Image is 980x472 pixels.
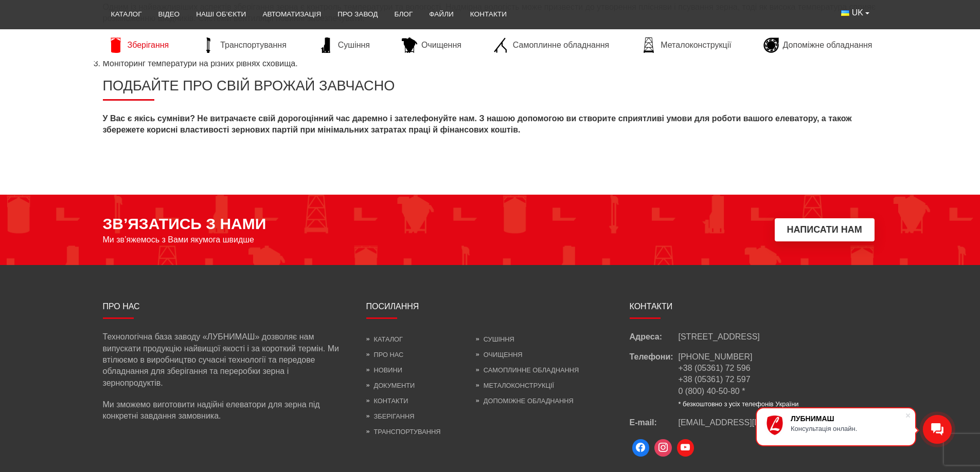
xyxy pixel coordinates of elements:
span: UK [852,7,863,18]
span: Транспортування [220,40,287,51]
a: Самоплинне обладнання [488,37,614,53]
a: Youtube [674,437,697,459]
span: ЗВ’ЯЗАТИСЬ З НАМИ [103,215,266,233]
p: Технологічна база заводу «ЛУБНИМАШ» дозволяє нам випускати продукцію найвищої якості і за коротки... [103,331,351,389]
span: [STREET_ADDRESS] [679,331,760,343]
div: ЛУБНИМАШ [791,414,905,423]
a: Наші об’єкти [188,3,254,26]
a: Відео [150,3,188,26]
span: Посилання [366,302,419,311]
button: Написати нам [775,218,875,241]
a: Instagram [652,437,674,459]
a: Металоконструкції [636,37,736,53]
span: Телефони: [630,351,679,409]
span: Самоплинне обладнання [513,40,609,51]
a: Facebook [630,437,652,459]
a: Допоміжне обладнання [476,397,574,405]
a: Допоміжне обладнання [758,37,878,53]
a: Транспортування [366,428,441,436]
a: Каталог [366,335,403,343]
a: Автоматизація [254,3,329,26]
a: Контакти [366,397,408,405]
a: Каталог [103,3,150,26]
span: Про нас [103,302,140,311]
a: Блог [386,3,421,26]
a: [EMAIL_ADDRESS][DOMAIN_NAME] [679,417,818,428]
li: Моніторинг температури на різних рівнях сховища. [103,58,878,69]
strong: У Вас є якісь сумніви? Не витрачаєте свій дорогоцінний час даремно і зателефонуйте нам. З нашою д... [103,114,852,134]
a: 0 (800) 40-50-80 * [679,387,745,395]
a: Контакти [462,3,515,26]
a: Про нас [366,351,404,358]
a: +38 (05361) 72 597 [679,375,751,384]
a: Файли [421,3,462,26]
span: E-mail: [630,417,679,428]
a: Зберігання [366,412,415,420]
span: Контакти [630,302,673,311]
a: +38 (05361) 72 596 [679,364,751,372]
a: Сушіння [313,37,375,53]
a: Самоплинне обладнання [476,366,579,374]
li: * безкоштовно з усіх телефонів України [679,400,799,409]
span: Адреса: [630,331,679,343]
div: Консультація онлайн. [791,425,905,432]
span: Очищення [421,40,461,51]
a: Очищення [476,351,523,358]
span: Ми зв’яжемось з Вами якумога швидше [103,235,255,244]
a: Очищення [397,37,467,53]
a: Транспортування [195,37,292,53]
span: [EMAIL_ADDRESS][DOMAIN_NAME] [679,418,818,427]
a: Металоконструкції [476,382,554,389]
img: Українська [841,10,849,16]
a: Зберігання [103,37,174,53]
a: Документи [366,382,415,389]
a: Про завод [329,3,386,26]
a: Новини [366,366,402,374]
h2: Подбайте про свій врожай завчасно [103,78,878,101]
a: Сушіння [476,335,514,343]
span: Зберігання [128,40,169,51]
span: Сушіння [338,40,370,51]
span: Допоміжне обладнання [783,40,872,51]
button: UK [833,3,877,23]
span: Металоконструкції [661,40,731,51]
a: [PHONE_NUMBER] [679,352,753,361]
p: Ми зможемо виготовити надійні елеватори для зерна під конкретні завдання замовника. [103,399,351,422]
